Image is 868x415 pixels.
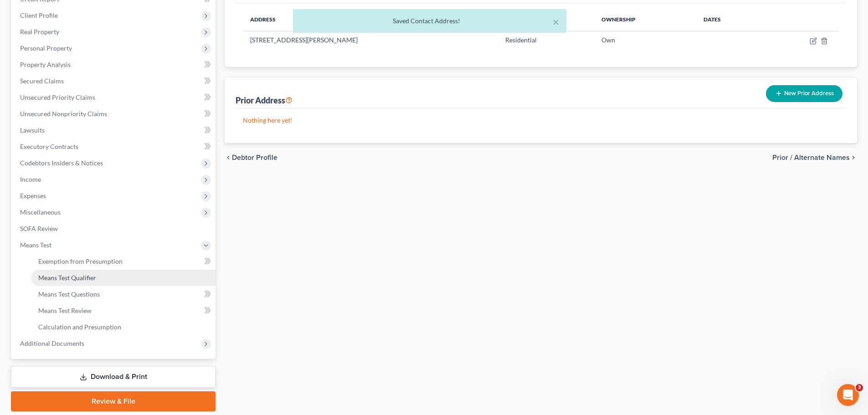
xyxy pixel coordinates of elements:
button: chevron_left Debtor Profile [225,154,277,161]
a: Means Test Review [31,302,216,319]
span: Property Analysis [20,61,71,68]
iframe: Intercom live chat [837,384,859,406]
span: Secured Claims [20,77,64,85]
a: Unsecured Priority Claims [13,89,216,106]
span: Executory Contracts [20,143,78,150]
span: Debtor Profile [232,154,277,161]
button: New Prior Address [766,85,842,102]
span: Means Test Questions [38,290,100,298]
div: Prior Address [236,95,293,106]
td: Residential [498,31,594,49]
span: 3 [856,384,863,391]
a: Means Test Questions [31,286,216,302]
div: Saved Contact Address! [300,16,559,26]
span: Prior / Alternate Names [772,154,850,161]
span: Additional Documents [20,339,84,347]
span: Exemption from Presumption [38,257,123,265]
td: Own [594,31,696,49]
a: Exemption from Presumption [31,253,216,270]
a: Unsecured Nonpriority Claims [13,106,216,122]
span: Personal Property [20,44,72,52]
span: Means Test Review [38,307,92,314]
span: SOFA Review [20,225,58,232]
span: Unsecured Priority Claims [20,93,95,101]
span: Means Test Qualifier [38,274,96,282]
i: chevron_right [850,154,857,161]
span: Lawsuits [20,126,45,134]
i: chevron_left [225,154,232,161]
a: Lawsuits [13,122,216,138]
span: Means Test [20,241,51,249]
span: Unsecured Nonpriority Claims [20,110,107,118]
span: Miscellaneous [20,208,61,216]
a: Means Test Qualifier [31,270,216,286]
span: Calculation and Presumption [38,323,121,331]
button: Prior / Alternate Names chevron_right [772,154,857,161]
a: Executory Contracts [13,138,216,155]
span: Codebtors Insiders & Notices [20,159,103,167]
a: SOFA Review [13,220,216,237]
td: [STREET_ADDRESS][PERSON_NAME] [243,31,498,49]
a: Review & File [11,391,216,411]
span: Income [20,175,41,183]
a: Property Analysis [13,56,216,73]
a: Calculation and Presumption [31,319,216,335]
button: × [553,16,559,27]
a: Secured Claims [13,73,216,89]
a: Download & Print [11,366,216,388]
span: Expenses [20,192,46,200]
p: Nothing here yet! [243,116,839,125]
